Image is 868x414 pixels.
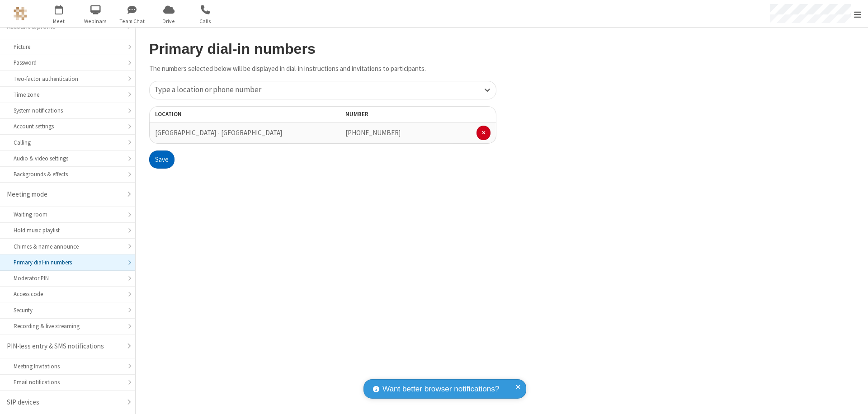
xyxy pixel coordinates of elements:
[14,306,122,315] div: Security
[14,138,122,147] div: Calling
[14,258,122,267] div: Primary dial-in numbers
[149,106,288,122] th: Location
[14,362,122,371] div: Meeting Invitations
[14,274,122,282] div: Moderator PIN
[42,17,76,25] span: Meet
[14,106,122,115] div: System notifications
[14,210,122,219] div: Waiting room
[14,75,122,83] div: Two-factor authentication
[340,106,496,122] th: Number
[79,17,113,25] span: Webinars
[14,122,122,131] div: Account settings
[345,128,401,137] span: [PHONE_NUMBER]
[7,397,122,408] div: SIP devices
[845,390,861,408] iframe: Chat
[149,64,496,74] p: The numbers selected below will be displayed in dial-in instructions and invitations to participa...
[14,226,122,235] div: Hold music playlist
[382,383,499,395] span: Want better browser notifications?
[7,189,122,200] div: Meeting mode
[14,7,27,20] img: QA Selenium DO NOT DELETE OR CHANGE
[14,290,122,298] div: Access code
[115,17,149,25] span: Team Chat
[149,122,288,144] td: [GEOGRAPHIC_DATA] - [GEOGRAPHIC_DATA]
[14,90,122,99] div: Time zone
[14,58,122,67] div: Password
[14,42,122,51] div: Picture
[149,41,496,57] h2: Primary dial-in numbers
[149,151,175,169] button: Save
[7,341,122,352] div: PIN-less entry & SMS notifications
[14,322,122,330] div: Recording & live streaming
[14,242,122,251] div: Chimes & name announce
[14,170,122,179] div: Backgrounds & effects
[14,154,122,163] div: Audio & video settings
[152,17,186,25] span: Drive
[189,17,222,25] span: Calls
[14,378,122,386] div: Email notifications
